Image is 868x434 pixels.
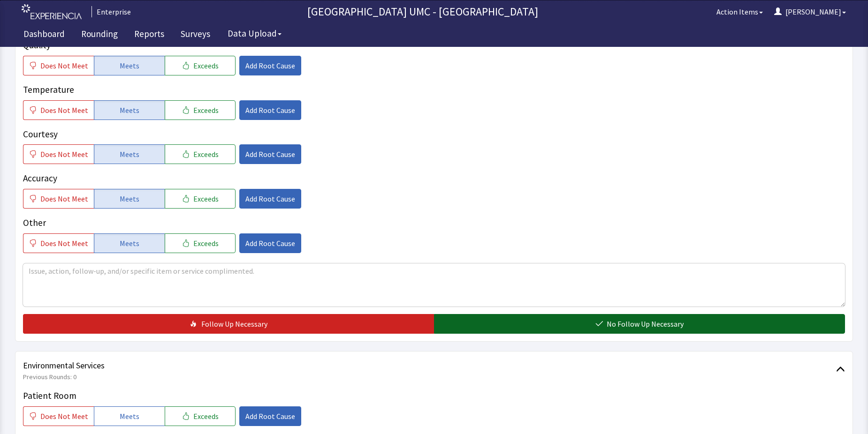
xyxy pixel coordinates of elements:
[165,100,236,120] button: Exceeds
[94,189,165,209] button: Meets
[40,193,88,204] span: Does Not Meet
[127,23,171,47] a: Reports
[22,4,82,20] img: experiencia_logo.png
[245,60,295,71] span: Add Root Cause
[23,83,845,97] p: Temperature
[434,314,845,334] button: No Follow Up Necessary
[193,60,219,71] span: Exceeds
[40,149,88,160] span: Does Not Meet
[201,318,267,329] span: Follow Up Necessary
[23,100,94,120] button: Does Not Meet
[222,25,287,42] button: Data Upload
[16,23,72,47] a: Dashboard
[193,411,219,422] span: Exceeds
[94,100,165,120] button: Meets
[769,2,852,21] button: [PERSON_NAME]
[94,56,165,75] button: Meets
[40,238,88,249] span: Does Not Meet
[23,406,94,426] button: Does Not Meet
[165,406,236,426] button: Exceeds
[607,318,684,329] span: No Follow Up Necessary
[245,238,295,249] span: Add Root Cause
[239,189,301,209] button: Add Root Cause
[23,127,845,141] p: Courtesy
[91,6,131,17] div: Enterprise
[239,56,301,75] button: Add Root Cause
[120,238,139,249] span: Meets
[165,233,236,253] button: Exceeds
[23,389,845,403] p: Patient Room
[94,233,165,253] button: Meets
[23,372,836,382] span: Previous Rounds: 0
[165,144,236,164] button: Exceeds
[193,238,219,249] span: Exceeds
[120,149,139,160] span: Meets
[193,105,219,116] span: Exceeds
[40,411,88,422] span: Does Not Meet
[174,23,217,47] a: Surveys
[120,60,139,71] span: Meets
[239,144,301,164] button: Add Root Cause
[193,149,219,160] span: Exceeds
[165,56,236,75] button: Exceeds
[23,144,94,164] button: Does Not Meet
[23,56,94,75] button: Does Not Meet
[40,105,88,116] span: Does Not Meet
[23,216,845,230] p: Other
[23,314,434,334] button: Follow Up Necessary
[245,411,295,422] span: Add Root Cause
[239,233,301,253] button: Add Root Cause
[711,2,769,21] button: Action Items
[135,4,711,19] p: [GEOGRAPHIC_DATA] UMC - [GEOGRAPHIC_DATA]
[120,193,139,204] span: Meets
[94,144,165,164] button: Meets
[120,105,139,116] span: Meets
[245,193,295,204] span: Add Root Cause
[74,23,125,47] a: Rounding
[245,105,295,116] span: Add Root Cause
[23,172,845,185] p: Accuracy
[193,193,219,204] span: Exceeds
[23,189,94,209] button: Does Not Meet
[23,359,836,372] span: Environmental Services
[165,189,236,209] button: Exceeds
[94,406,165,426] button: Meets
[120,411,139,422] span: Meets
[23,233,94,253] button: Does Not Meet
[239,406,301,426] button: Add Root Cause
[40,60,88,71] span: Does Not Meet
[245,149,295,160] span: Add Root Cause
[239,100,301,120] button: Add Root Cause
